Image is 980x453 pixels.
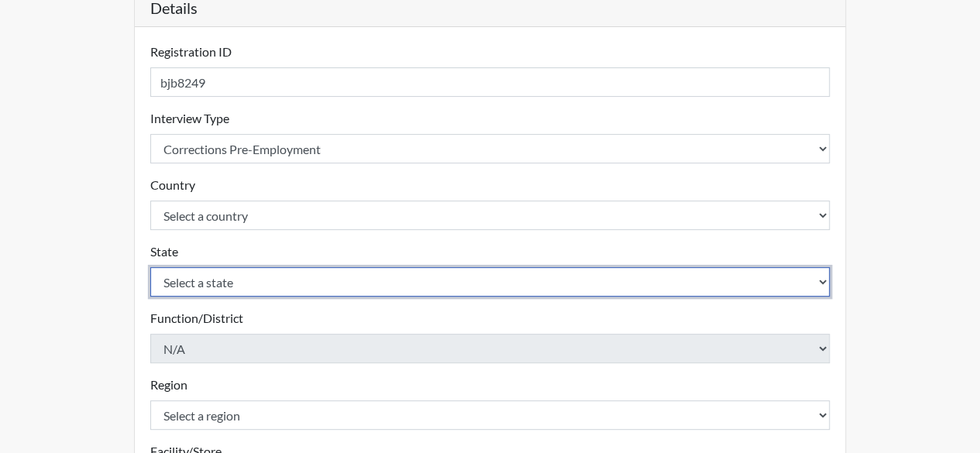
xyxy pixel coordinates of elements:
[150,309,243,328] label: Function/District
[150,376,187,394] label: Region
[150,109,229,128] label: Interview Type
[150,43,232,61] label: Registration ID
[150,176,195,194] label: Country
[150,242,178,261] label: State
[150,67,830,97] input: Insert a Registration ID, which needs to be a unique alphanumeric value for each interviewee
